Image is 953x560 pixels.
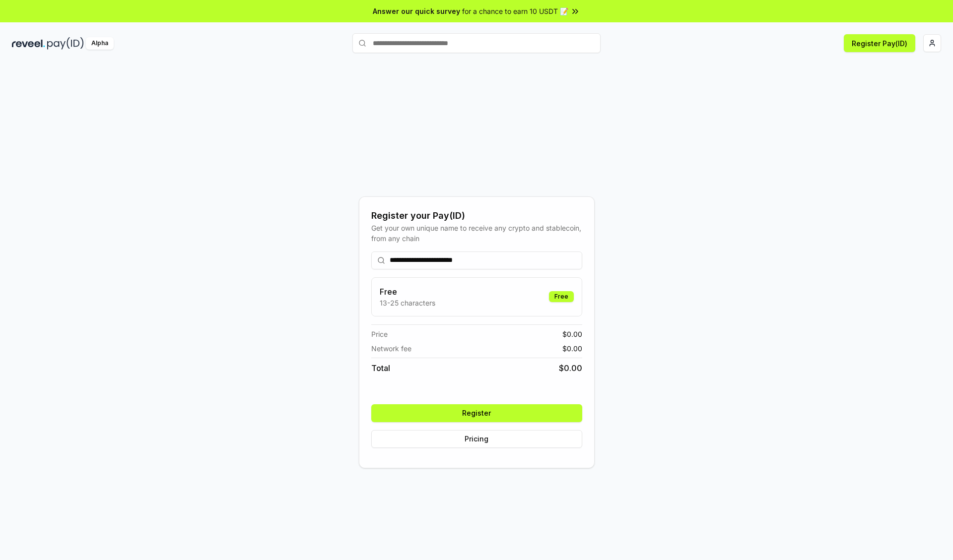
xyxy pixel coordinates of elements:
[462,6,568,16] span: for a chance to earn 10 USDT 📝
[47,37,84,50] img: pay_id
[371,223,582,244] div: Get your own unique name to receive any crypto and stablecoin, from any chain
[380,298,435,308] p: 13-25 characters
[371,430,582,448] button: Pricing
[371,343,411,354] span: Network fee
[371,209,582,223] div: Register your Pay(ID)
[380,286,435,298] h3: Free
[371,404,582,422] button: Register
[373,6,460,16] span: Answer our quick survey
[12,37,45,50] img: reveel_dark
[562,329,582,339] span: $ 0.00
[844,34,915,52] button: Register Pay(ID)
[549,291,574,302] div: Free
[559,362,582,374] span: $ 0.00
[371,329,388,339] span: Price
[562,343,582,354] span: $ 0.00
[371,362,390,374] span: Total
[86,37,114,50] div: Alpha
